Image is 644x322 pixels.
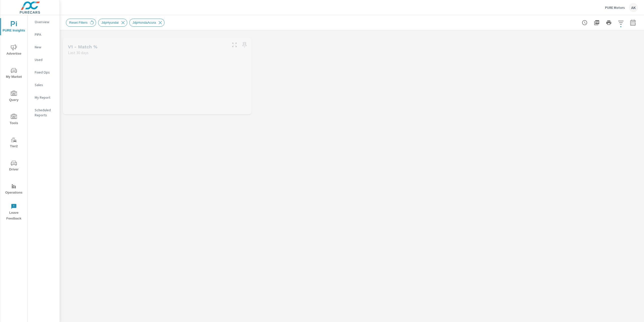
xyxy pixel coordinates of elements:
p: PIPA [35,32,56,37]
span: Query [2,91,26,103]
h5: v1 - Match % [68,44,97,49]
button: Print Report [604,18,614,28]
span: Tools [2,114,26,126]
span: JdpHondaAcura [130,21,159,24]
span: Driver [2,160,26,172]
p: Sales [35,82,56,87]
div: Scheduled Reports [28,106,60,119]
div: AK [629,3,638,12]
span: My Market [2,67,26,80]
span: Reset Filters [66,21,91,24]
p: Overview [35,19,56,24]
p: New [35,45,56,50]
span: Tier2 [2,137,26,149]
p: PURE Motors [605,5,625,10]
div: Reset Filters [66,19,96,27]
div: Sales [28,81,60,89]
div: PIPA [28,31,60,38]
button: Make Fullscreen [230,41,238,49]
button: Select Date Range [628,18,638,28]
div: New [28,43,60,51]
div: JdpHyundai [98,19,127,27]
span: Save this to your personalized report [240,41,249,49]
div: nav menu [0,15,27,224]
div: Used [28,56,60,63]
button: Apply Filters [616,18,626,28]
p: Used [35,57,56,62]
p: Fixed Ops [35,70,56,75]
p: Scheduled Reports [35,108,56,118]
span: Advertise [2,44,26,57]
div: Overview [28,18,60,26]
button: "Export Report to PDF" [592,18,602,28]
div: JdpHondaAcura [129,19,165,27]
span: JdpHyundai [98,21,122,24]
div: Fixed Ops [28,68,60,76]
p: My Report [35,95,56,100]
span: Leave Feedback [2,203,26,222]
p: Last 30 days [68,50,89,56]
div: My Report [28,94,60,101]
span: Operations [2,183,26,196]
span: PURE Insights [2,21,26,33]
